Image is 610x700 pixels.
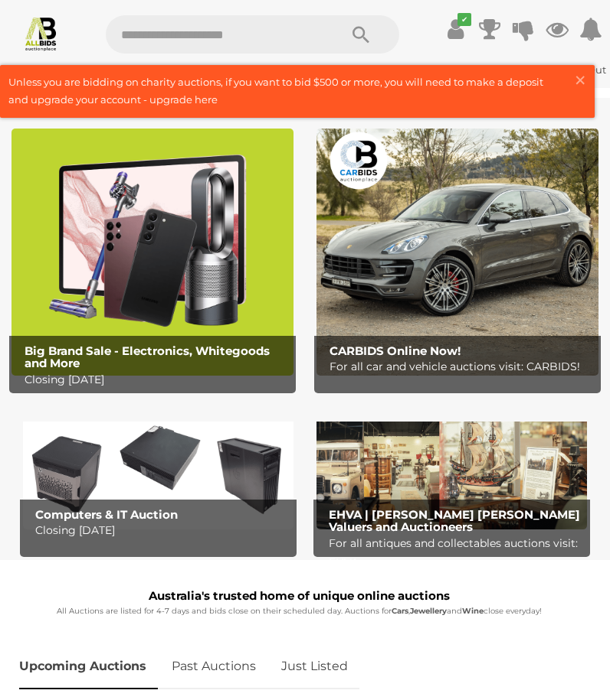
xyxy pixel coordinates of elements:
[19,644,158,689] a: Upcoming Auctions
[316,129,599,375] img: CARBIDS Online Now!
[316,406,587,529] img: EHVA | Evans Hastings Valuers and Auctioneers
[329,534,582,572] p: For all antiques and collectables auctions visit: EHVA
[330,357,593,376] p: For all car and vehicle auctions visit: CARBIDS!
[392,606,408,616] strong: Cars
[323,15,399,54] button: Search
[316,406,587,529] a: EHVA | Evans Hastings Valuers and Auctioneers EHVA | [PERSON_NAME] [PERSON_NAME] Valuers and Auct...
[330,343,461,358] b: CARBIDS Online Now!
[25,343,270,371] b: Big Brand Sale - Electronics, Whitegoods and More
[410,606,447,616] strong: Jewellery
[19,604,579,618] p: All Auctions are listed for 4-7 days and bids close on their scheduled day. Auctions for , and cl...
[35,507,178,522] b: Computers & IT Auction
[19,590,579,603] h1: Australia's trusted home of unique online auctions
[160,644,267,689] a: Past Auctions
[480,63,554,76] strong: minhphucct
[462,606,484,616] strong: Wine
[23,406,294,529] a: Computers & IT Auction Computers & IT Auction Closing [DATE]
[562,63,606,76] a: Sign Out
[11,129,294,375] a: Big Brand Sale - Electronics, Whitegoods and More Big Brand Sale - Electronics, Whitegoods and Mo...
[573,65,587,95] span: ×
[23,406,294,529] img: Computers & IT Auction
[480,63,556,76] a: minhphucct
[23,15,59,51] img: Allbids.com.au
[270,644,359,689] a: Just Listed
[25,370,288,389] p: Closing [DATE]
[457,13,471,26] i: ✔
[35,521,288,540] p: Closing [DATE]
[11,129,294,375] img: Big Brand Sale - Electronics, Whitegoods and More
[316,129,599,375] a: CARBIDS Online Now! CARBIDS Online Now! For all car and vehicle auctions visit: CARBIDS!
[329,507,580,535] b: EHVA | [PERSON_NAME] [PERSON_NAME] Valuers and Auctioneers
[556,63,559,76] span: |
[444,15,467,43] a: ✔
